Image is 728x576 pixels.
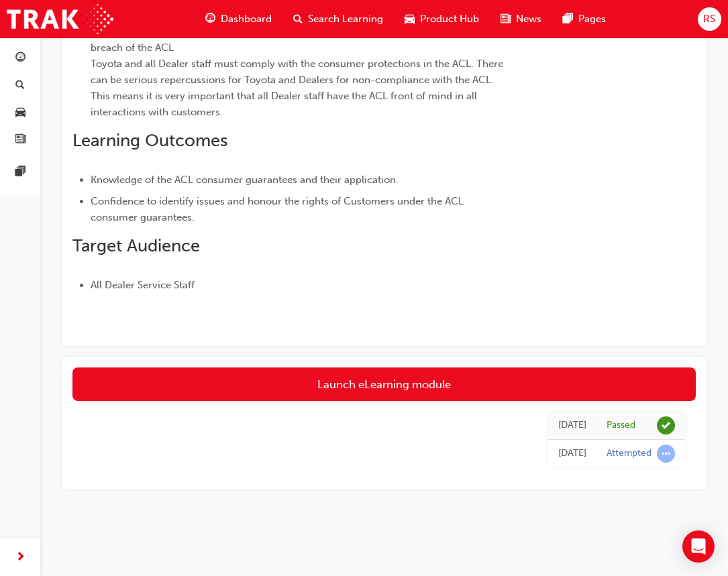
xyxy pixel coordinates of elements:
span: News [516,11,541,27]
a: news-iconNews [490,5,552,33]
span: learningRecordVerb_PASS-icon [657,416,675,435]
span: Search Learning [308,11,383,27]
span: pages-icon [563,11,573,27]
span: Knowledge of the ACL consumer guarantees and their application. [91,174,399,186]
span: news-icon [15,134,25,146]
span: pages-icon [15,166,25,178]
span: guage-icon [205,11,215,27]
span: search-icon [293,11,303,27]
span: Learning Outcomes [72,130,227,151]
span: RS [703,11,715,27]
a: guage-iconDashboard [195,5,282,33]
a: car-iconProduct Hub [394,5,490,33]
img: Trak [7,4,113,34]
span: Product Hub [420,11,479,27]
span: news-icon [501,11,511,27]
span: car-icon [405,11,415,27]
span: next-icon [15,549,25,566]
span: Target Audience [72,235,200,256]
span: All Dealer Service Staff [91,279,195,291]
span: Confidence to identify issues and honour the rights of Customers under the ACL consumer guarantees. [91,195,466,223]
span: Dashboard [221,11,272,27]
div: Thu May 16 2024 16:08:01 GMT+0930 (Australian Central Standard Time) [558,418,586,433]
div: Thu May 16 2024 10:26:31 GMT+0930 (Australian Central Standard Time) [558,446,586,461]
span: learningRecordVerb_ATTEMPT-icon [657,445,675,463]
button: RS [698,7,721,31]
a: search-iconSearch Learning [282,5,394,33]
span: Pages [578,11,606,27]
a: Launch eLearning module [72,367,696,401]
div: Passed [607,419,635,432]
a: pages-iconPages [552,5,617,33]
div: Attempted [607,447,652,460]
div: Open Intercom Messenger [682,530,715,563]
span: guage-icon [15,52,25,64]
span: car-icon [15,107,25,119]
span: search-icon [15,80,25,92]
